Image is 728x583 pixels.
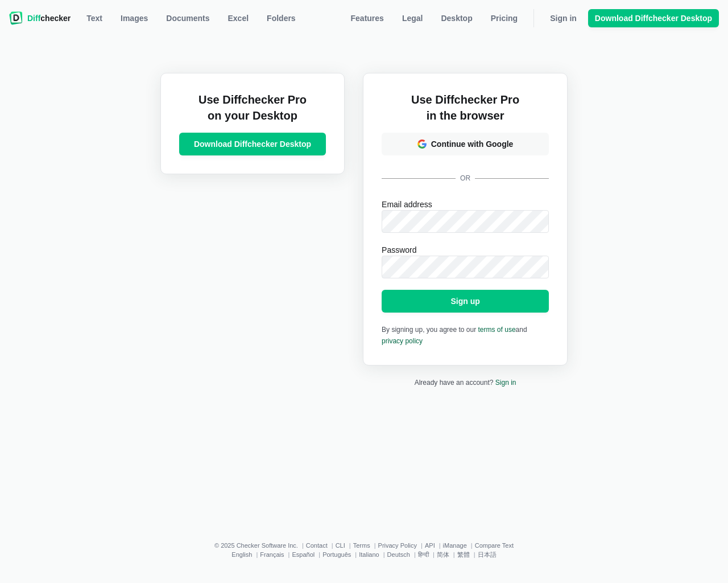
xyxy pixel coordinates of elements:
a: API [425,542,435,549]
a: Excel [221,9,256,27]
span: Documents [164,13,212,24]
a: Legal [395,9,430,27]
a: Português [322,551,351,558]
span: Desktop [439,13,474,24]
a: CLI [336,542,345,549]
a: Pricing [484,9,524,27]
a: Terms [353,542,370,549]
a: Text [80,9,109,27]
span: Folders [264,13,298,24]
a: हिन्दी [418,551,429,558]
a: Contact [306,542,328,549]
h2: Use Diffchecker Pro on your Desktop [179,92,326,124]
h2: Use Diffchecker Pro in the browser [382,92,549,124]
a: Sign in [495,379,516,387]
a: Documents [159,9,216,27]
div: By signing up, you agree to our and [382,324,549,347]
span: Images [118,13,150,24]
a: Français [260,551,284,558]
label: Email address [382,199,549,233]
span: Pricing [489,13,520,24]
a: Download Diffchecker Desktop [588,9,719,27]
span: checker [27,13,71,24]
a: English [231,551,252,558]
a: Italiano [359,551,379,558]
div: Already have an account? [363,377,568,388]
label: Password [382,244,549,278]
a: 简体 [437,551,449,558]
span: Sign in [548,13,579,24]
input: Password [382,256,549,278]
a: Images [114,9,155,27]
div: Continue with Google [431,138,514,150]
a: Deutsch [387,551,410,558]
span: Text [84,13,105,24]
a: 繁體 [457,551,470,558]
div: or [382,165,549,190]
a: Desktop [434,9,479,27]
img: Diffchecker logo [9,11,23,25]
a: Sign in [543,9,584,27]
button: Sign up [382,290,549,313]
a: privacy policy [382,337,423,345]
li: © 2025 Checker Software Inc. [214,542,306,549]
button: Continue with Google [382,133,549,155]
a: 日本語 [478,551,497,558]
span: Excel [226,13,251,24]
a: Diffchecker [9,9,71,27]
a: iManage [443,542,467,549]
span: Download Diffchecker Desktop [192,138,313,150]
span: Features [349,13,386,24]
span: Download Diffchecker Desktop [593,13,714,24]
a: Compare Text [475,542,514,549]
span: Diff [27,14,40,23]
span: Legal [400,13,425,24]
button: Folders [260,9,303,27]
a: Privacy Policy [378,542,417,549]
a: Features [344,9,391,27]
a: Español [292,551,315,558]
a: Download Diffchecker Desktop [179,133,326,155]
a: terms of use [478,326,516,334]
span: Sign up [448,295,482,307]
input: Email address [382,210,549,233]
